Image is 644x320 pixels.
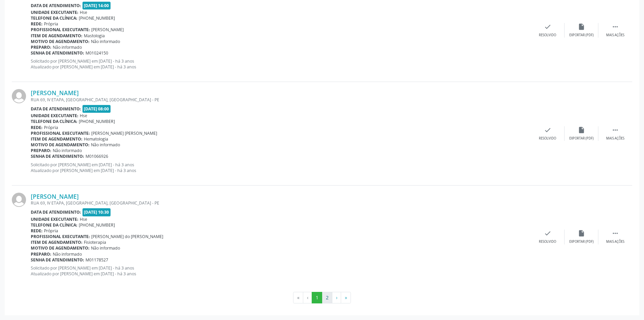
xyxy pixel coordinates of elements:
[31,216,78,222] b: Unidade executante:
[539,239,556,244] div: Resolvido
[31,209,81,215] b: Data de atendimento:
[31,9,78,15] b: Unidade executante:
[31,153,84,159] b: Senha de atendimento:
[44,125,58,130] span: Própria
[31,239,82,245] b: Item de agendamento:
[44,21,58,27] span: Própria
[606,239,624,244] div: Mais ações
[53,44,82,50] span: Não informado
[31,58,531,70] p: Solicitado por [PERSON_NAME] em [DATE] - há 3 anos Atualizado por [PERSON_NAME] em [DATE] - há 3 ...
[578,230,585,237] i: insert_drive_file
[544,23,551,30] i: check
[606,136,624,141] div: Mais ações
[31,257,84,263] b: Senha de atendimento:
[31,193,79,200] a: [PERSON_NAME]
[44,228,58,234] span: Própria
[612,23,619,30] i: 
[31,89,79,97] a: [PERSON_NAME]
[80,9,87,15] span: Hse
[91,130,157,136] span: [PERSON_NAME] [PERSON_NAME]
[91,27,124,33] span: [PERSON_NAME]
[31,222,77,228] b: Telefone da clínica:
[31,125,43,130] b: Rede:
[84,33,105,39] span: Mastologia
[544,126,551,134] i: check
[569,239,594,244] div: Exportar (PDF)
[31,44,51,50] b: Preparo:
[569,33,594,38] div: Exportar (PDF)
[332,292,341,303] button: Go to next page
[31,251,51,257] b: Preparo:
[31,142,90,148] b: Motivo de agendamento:
[322,292,332,303] button: Go to page 2
[341,292,351,303] button: Go to last page
[31,21,43,27] b: Rede:
[31,113,78,119] b: Unidade executante:
[612,230,619,237] i: 
[86,257,108,263] span: M01178527
[31,97,531,103] div: RUA 69, IV ETAPA, [GEOGRAPHIC_DATA], [GEOGRAPHIC_DATA] - PE
[12,292,632,303] ul: Pagination
[91,234,163,239] span: [PERSON_NAME] do [PERSON_NAME]
[86,153,108,159] span: M01066926
[31,106,81,112] b: Data de atendimento:
[31,245,90,251] b: Motivo de agendamento:
[31,119,77,124] b: Telefone da clínica:
[612,126,619,134] i: 
[31,50,84,56] b: Senha de atendimento:
[539,136,556,141] div: Resolvido
[31,27,90,33] b: Profissional executante:
[312,292,322,303] button: Go to page 1
[31,15,77,21] b: Telefone da clínica:
[544,230,551,237] i: check
[31,234,90,239] b: Profissional executante:
[31,200,531,206] div: RUA 69, IV ETAPA, [GEOGRAPHIC_DATA], [GEOGRAPHIC_DATA] - PE
[84,239,106,245] span: Fisioterapia
[80,216,87,222] span: Hse
[31,39,90,44] b: Motivo de agendamento:
[82,2,111,9] span: [DATE] 14:00
[91,245,120,251] span: Não informado
[31,162,531,173] p: Solicitado por [PERSON_NAME] em [DATE] - há 3 anos Atualizado por [PERSON_NAME] em [DATE] - há 3 ...
[578,126,585,134] i: insert_drive_file
[79,222,115,228] span: [PHONE_NUMBER]
[569,136,594,141] div: Exportar (PDF)
[12,193,26,207] img: img
[31,33,82,39] b: Item de agendamento:
[31,148,51,153] b: Preparo:
[53,251,82,257] span: Não informado
[31,3,81,8] b: Data de atendimento:
[79,15,115,21] span: [PHONE_NUMBER]
[31,136,82,142] b: Item de agendamento:
[539,33,556,38] div: Resolvido
[31,228,43,234] b: Rede:
[12,89,26,103] img: img
[578,23,585,30] i: insert_drive_file
[82,208,111,216] span: [DATE] 10:30
[84,136,108,142] span: Hematologia
[82,105,111,113] span: [DATE] 08:00
[606,33,624,38] div: Mais ações
[31,130,90,136] b: Profissional executante:
[91,142,120,148] span: Não informado
[79,119,115,124] span: [PHONE_NUMBER]
[80,113,87,119] span: Hse
[53,148,82,153] span: Não informado
[31,265,531,277] p: Solicitado por [PERSON_NAME] em [DATE] - há 3 anos Atualizado por [PERSON_NAME] em [DATE] - há 3 ...
[86,50,108,56] span: M01024150
[91,39,120,44] span: Não informado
